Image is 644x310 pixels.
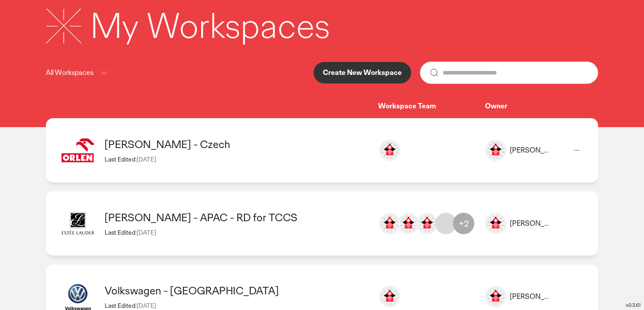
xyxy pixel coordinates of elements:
[105,228,369,236] div: Last Edited:
[105,211,369,224] div: Estee Lauder - APAC - RD for TCCS
[453,213,474,234] div: +2
[137,302,156,310] span: [DATE]
[105,137,369,151] div: ORLEN - Czech
[485,286,506,307] img: image
[485,213,506,234] img: image
[379,140,400,161] img: jakub.hodbod@ogilvy.com
[314,62,411,83] button: Create New Workspace
[105,155,369,163] div: Last Edited:
[137,228,156,236] span: [DATE]
[90,3,330,49] div: My Workspaces
[485,140,506,161] img: image
[485,102,584,111] div: Owner
[60,206,96,241] img: image
[60,132,96,168] img: image
[379,286,400,307] img: zoe.willems@ogilvy.co.za
[379,213,400,234] img: eugene.lai@ogilvy.com
[398,213,419,234] img: genevieve.tan@ogilvy.com
[137,155,156,163] span: [DATE]
[46,67,94,79] p: All Workspaces
[510,292,552,302] div: [PERSON_NAME]
[105,302,369,310] div: Last Edited:
[323,69,402,76] p: Create New Workspace
[378,102,485,111] div: Workspace Team
[105,284,369,298] div: Volkswagen - South Africa
[510,219,552,228] div: [PERSON_NAME]
[416,213,438,234] img: genevieve.tan@verticurl.com
[510,146,552,155] div: [PERSON_NAME]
